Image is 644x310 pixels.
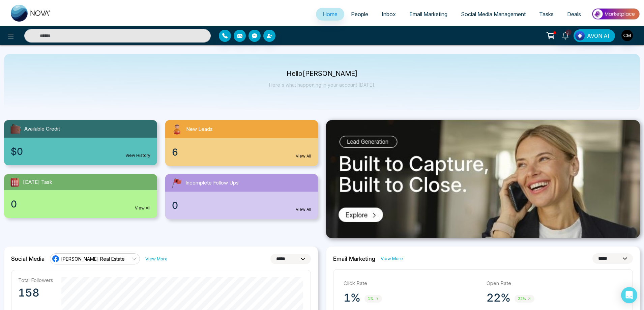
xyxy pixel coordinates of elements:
span: Social Media Management [461,11,526,18]
img: User Avatar [621,30,633,41]
div: Open Intercom Messenger [621,287,637,303]
p: Total Followers [18,277,53,283]
img: todayTask.svg [9,177,20,188]
p: 22% [487,291,510,305]
p: 1% [344,291,360,305]
p: 158 [18,286,53,300]
a: View All [296,206,311,213]
a: Incomplete Follow Ups0View All [161,174,322,219]
a: New Leads6View All [161,120,322,166]
a: View More [381,255,403,262]
a: View All [296,153,311,159]
h2: Email Marketing [333,255,375,262]
a: 3 [557,29,574,41]
p: Open Rate [487,280,623,287]
span: 22% [515,295,534,303]
a: Social Media Management [454,8,532,21]
span: [PERSON_NAME] Real Estate [61,256,125,262]
a: View More [145,256,168,262]
img: . [326,120,640,238]
a: Inbox [375,8,403,21]
img: Lead Flow [575,31,585,40]
span: New Leads [186,125,213,133]
span: Home [323,11,338,18]
span: 0 [11,197,17,211]
span: Inbox [382,11,396,18]
span: Email Marketing [409,11,447,18]
p: Here's what happening in your account [DATE]. [269,82,375,88]
span: Deals [567,11,581,18]
a: Tasks [532,8,560,21]
p: Hello [PERSON_NAME] [269,71,375,77]
span: 3 [565,29,572,35]
a: Email Marketing [403,8,454,21]
a: View All [135,205,150,211]
span: Tasks [539,11,554,18]
span: 6 [172,145,178,159]
span: Available Credit [24,125,60,133]
span: [DATE] Task [23,178,52,186]
p: Click Rate [344,280,480,287]
a: People [344,8,375,21]
span: AVON AI [587,32,609,40]
a: Home [316,8,344,21]
span: 0 [172,198,178,213]
span: $0 [11,144,23,159]
button: AVON AI [574,29,615,42]
img: Market-place.gif [591,6,640,22]
span: People [351,11,368,18]
img: availableCredit.svg [9,123,22,135]
span: Incomplete Follow Ups [185,179,239,187]
a: Deals [560,8,588,21]
img: followUps.svg [171,177,183,189]
span: 1% [364,295,382,303]
img: newLeads.svg [171,123,183,136]
a: View History [125,152,150,159]
h2: Social Media [11,255,45,262]
img: Nova CRM Logo [11,5,51,22]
